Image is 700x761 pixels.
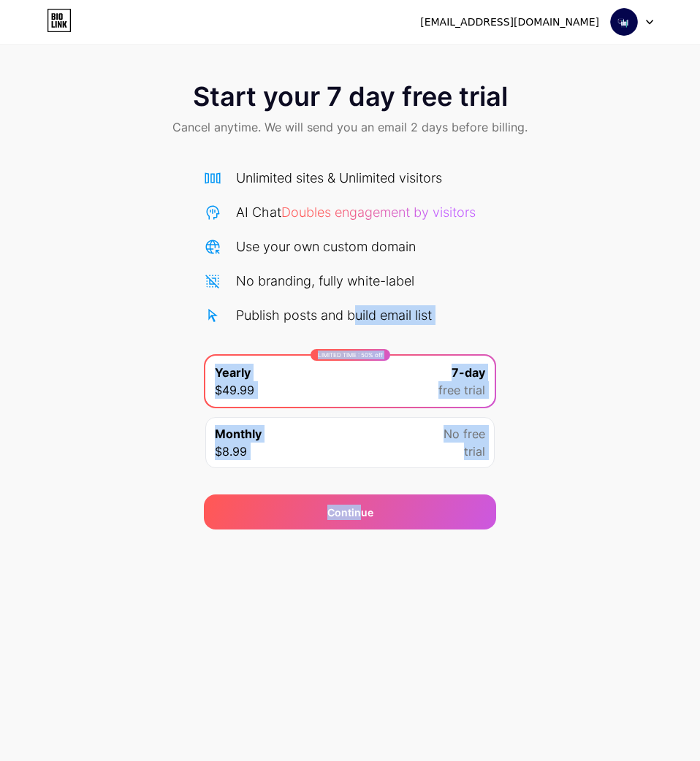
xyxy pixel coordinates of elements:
[215,364,251,381] span: Yearly
[452,364,485,381] span: 7-day
[236,237,416,256] div: Use your own custom domain
[444,425,485,443] span: No free
[610,8,638,36] img: JASTI JASTANYAH
[193,82,508,111] span: Start your 7 day free trial
[464,443,485,460] span: trial
[215,443,247,460] span: $8.99
[236,271,414,291] div: No branding, fully white-label
[438,381,485,399] span: free trial
[236,305,432,325] div: Publish posts and build email list
[215,425,262,443] span: Monthly
[281,204,476,220] span: Doubles engagement by visitors
[172,118,528,136] span: Cancel anytime. We will send you an email 2 days before billing.
[420,15,599,30] div: [EMAIL_ADDRESS][DOMAIN_NAME]
[236,202,476,222] div: AI Chat
[215,381,254,399] span: $49.99
[311,349,390,361] div: LIMITED TIME : 50% off
[327,505,373,520] span: Continue
[236,168,442,188] div: Unlimited sites & Unlimited visitors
